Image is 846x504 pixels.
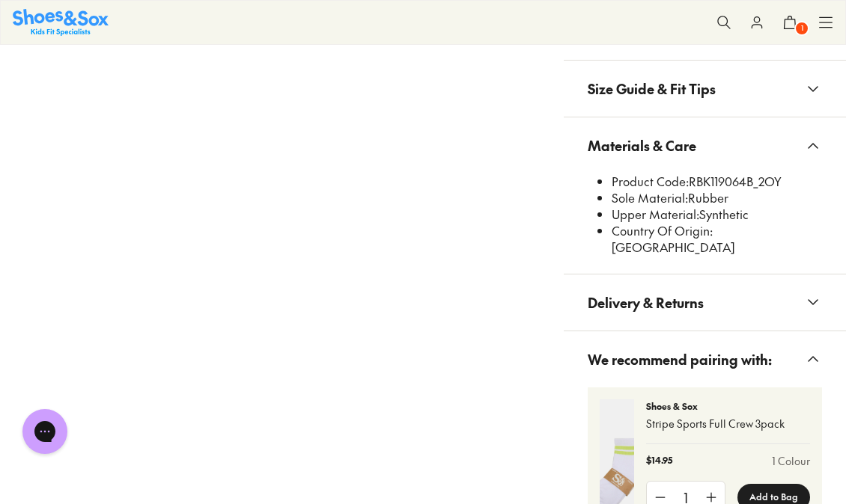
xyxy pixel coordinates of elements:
a: 1 Colour [772,453,810,469]
p: Stripe Sports Full Crew 3pack [646,416,810,431]
li: Synthetic [612,206,822,223]
iframe: Gorgias live chat messenger [15,404,75,459]
button: Size Guide & Fit Tips [564,61,846,117]
span: Size Guide & Fit Tips [588,67,716,111]
a: Shoes & Sox [13,9,109,35]
img: SNS_Logo_Responsive.svg [13,9,109,35]
button: Materials & Care [564,117,846,173]
span: Delivery & Returns [588,280,704,325]
span: Upper Material: [612,206,699,222]
p: Shoes & Sox [646,399,810,413]
span: Product Code: [612,173,689,189]
li: Rubber [612,190,822,206]
span: Materials & Care [588,123,696,168]
button: Delivery & Returns [564,274,846,331]
button: We recommend pairing with: [564,331,846,387]
span: 1 [794,21,809,36]
span: Sole Material: [612,189,688,206]
li: [GEOGRAPHIC_DATA] [612,223,822,256]
button: 1 [773,6,806,39]
span: Country Of Origin: [612,222,713,239]
span: We recommend pairing with: [588,337,772,381]
p: $14.95 [646,453,672,469]
li: RBK119064B_2OY [612,173,822,190]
